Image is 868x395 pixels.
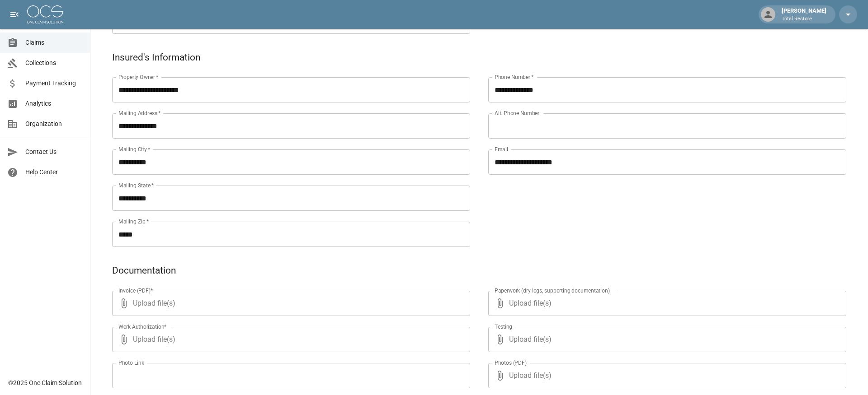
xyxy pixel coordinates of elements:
label: Property Owner [118,73,159,81]
div: © 2025 One Claim Solution [8,378,82,387]
label: Paperwork (dry logs, supporting documentation) [495,287,610,294]
span: Payment Tracking [25,79,83,88]
label: Testing [495,323,512,330]
span: Upload file(s) [133,327,446,352]
label: Invoice (PDF)* [118,287,153,294]
label: Mailing Address [118,109,160,117]
span: Upload file(s) [133,291,446,316]
label: Mailing Zip [118,218,149,225]
label: Mailing State [118,181,154,189]
span: Upload file(s) [509,291,822,316]
span: Organization [25,119,83,129]
span: Contact Us [25,147,83,157]
div: [PERSON_NAME] [778,6,830,23]
span: Analytics [25,99,83,108]
p: Total Restore [782,15,826,23]
span: Collections [25,58,83,68]
label: Photo Link [118,359,144,367]
label: Work Authorization* [118,323,167,330]
span: Help Center [25,167,83,177]
label: Mailing City [118,145,151,153]
label: Phone Number [495,73,533,81]
span: Claims [25,38,83,47]
span: Upload file(s) [509,327,822,352]
label: Email [495,145,508,153]
label: Alt. Phone Number [495,109,539,117]
span: Upload file(s) [509,363,822,388]
label: Photos (PDF) [495,359,527,367]
button: open drawer [5,5,24,23]
img: ocs-logo-white-transparent.png [27,5,63,23]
